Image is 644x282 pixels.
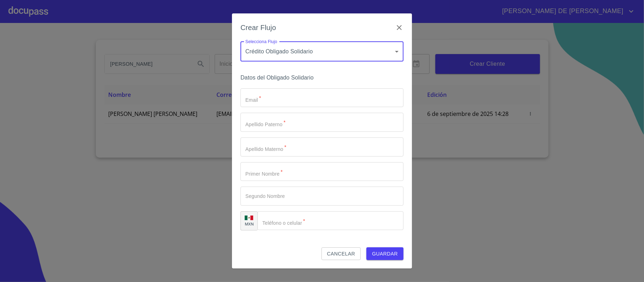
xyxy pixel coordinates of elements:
button: Guardar [366,247,404,260]
h6: Crear Flujo [240,22,276,33]
p: MXN [245,221,254,227]
img: R93DlvwvvjP9fbrDwZeCRYBHk45OWMq+AAOlFVsxT89f82nwPLnD58IP7+ANJEaWYhP0Tx8kkA0WlQMPQsAAgwAOmBj20AXj6... [245,216,253,221]
h6: Datos del Obligado Solidario [240,73,404,83]
span: Cancelar [327,249,355,258]
div: Crédito Obligado Solidario [240,42,404,61]
span: Guardar [372,249,398,258]
button: Cancelar [321,247,361,260]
